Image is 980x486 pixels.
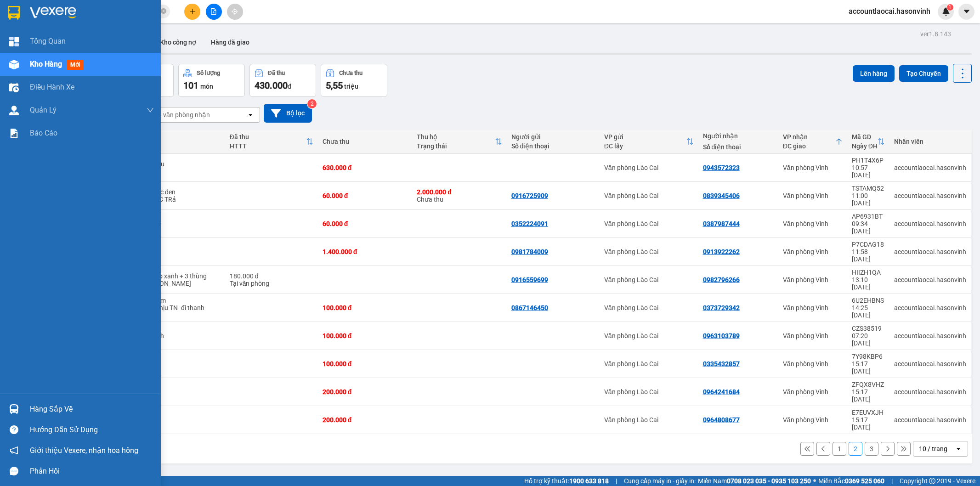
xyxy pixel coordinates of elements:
button: Kho công nợ [153,31,204,53]
span: close-circle [161,7,166,16]
div: Văn phòng Vinh [783,164,843,171]
img: warehouse-icon [9,60,19,69]
div: Đã thu [268,70,285,76]
div: 60.000 đ [323,220,408,227]
button: Số lượng101món [178,64,245,97]
div: 1 bọc hộp xanh + 3 thùng [134,272,221,280]
div: Tại văn phòng [230,280,313,287]
div: 2 xốp [134,384,221,392]
span: 101 [183,80,198,91]
div: Tên món [134,133,221,141]
div: Văn phòng Vinh [783,192,843,199]
div: 0982796266 [703,276,740,283]
div: CZS38519 [852,325,885,332]
div: Ghi chú [134,142,221,150]
div: 10 / trang [919,444,947,453]
button: Chưa thu5,55 triệu [321,64,387,97]
span: Hỗ trợ kỹ thuật: [524,476,609,486]
span: Giới thiệu Vexere, nhận hoa hồng [30,445,138,456]
div: Văn phòng Vinh [783,416,843,424]
div: Ngày ĐH [852,142,878,150]
div: 0916559699 [511,276,548,283]
div: accountlaocai.hasonvinh [894,276,966,283]
sup: 2 [307,99,317,108]
div: Người nhận [703,132,774,140]
div: 0943572323 [703,164,740,171]
div: 180.000 đ [230,272,313,280]
div: HIIZH1QA [852,269,885,276]
div: Phản hồi [30,464,154,478]
span: | [616,476,617,486]
div: 100.000 đ [323,360,408,367]
span: | [891,476,893,486]
div: Văn phòng Vinh [783,388,843,396]
span: down [147,107,154,114]
div: P7CDAG18 [852,241,885,248]
div: Đã thu [230,133,306,141]
img: icon-new-feature [942,7,950,16]
div: 1 xốp [134,356,221,364]
button: Bộ lọc [264,104,312,123]
div: accountlaocai.hasonvinh [894,192,966,199]
div: E7EUVXJH [852,409,885,416]
div: TSTAMQ52 [852,185,885,192]
div: accountlaocai.hasonvinh [894,248,966,255]
div: 10:57 [DATE] [852,164,885,179]
span: triệu [344,83,358,90]
div: ck c khánh [134,280,221,287]
div: Thu hộ [417,133,494,141]
button: Đã thu430.000đ [249,64,316,97]
div: 0373729342 [703,304,740,311]
div: 0916725909 [511,192,548,199]
div: accountlaocai.hasonvinh [894,164,966,171]
button: plus [184,4,200,20]
div: Văn phòng Lào Cai [604,276,694,283]
div: 11:00 [DATE] [852,192,885,207]
div: 1.400.000 đ [323,248,408,255]
div: 07:20 [DATE] [852,332,885,347]
div: Văn phòng Lào Cai [604,388,694,396]
div: Nhân viên [894,138,966,145]
div: 60.000 đ [323,192,408,199]
div: 1 TẢI xanh [134,332,221,339]
div: ĐC lấy [604,142,686,150]
div: accountlaocai.hasonvinh [894,388,966,396]
div: 0913922262 [703,248,740,255]
button: Lên hàng [853,65,895,82]
button: 3 [865,442,878,456]
span: ⚪️ [813,479,816,483]
div: ĐC giao [783,142,835,150]
div: 1 hộp chim [134,297,221,304]
div: PH1T4X6P [852,157,885,164]
div: 210 kg rau [134,160,221,168]
div: k phiếu [134,392,221,399]
div: sapa [134,168,221,175]
div: Văn phòng Lào Cai [604,416,694,424]
div: 0387987444 [703,220,740,227]
button: Tạo Chuyến [899,65,948,82]
th: Toggle SortBy [847,130,889,154]
span: 430.000 [255,80,288,91]
div: 0839345406 [703,192,740,199]
div: VP gửi [604,133,686,141]
div: Chưa thu [323,138,408,145]
div: accountlaocai.hasonvinh [894,360,966,367]
span: Báo cáo [30,127,57,139]
div: Chọn văn phòng nhận [147,110,210,119]
div: Chưa thu [339,70,363,76]
span: aim [232,8,238,15]
div: Người gửi [511,133,595,141]
span: copyright [929,478,935,484]
div: PHí TH LC TRả [134,196,221,203]
div: 100.000 đ [323,332,408,339]
span: Miền Bắc [818,476,884,486]
div: Văn phòng Lào Cai [604,332,694,339]
div: 0352224091 [511,220,548,227]
div: 15:17 [DATE] [852,416,885,431]
div: 2.000.000 đ [417,188,502,196]
div: accountlaocai.hasonvinh [894,304,966,311]
button: file-add [206,4,222,20]
div: 1 bọc đen [134,220,221,227]
div: Hướng dẫn sử dụng [30,423,154,437]
div: Văn phòng Vinh [783,220,843,227]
